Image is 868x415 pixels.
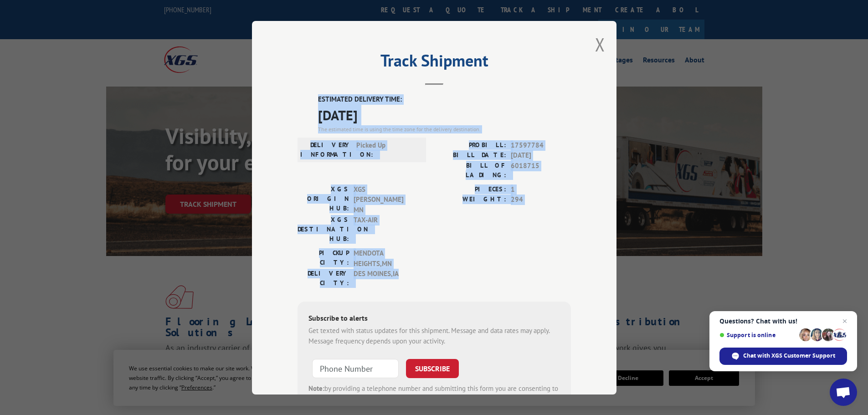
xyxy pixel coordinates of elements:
div: Chat with XGS Customer Support [719,348,847,365]
label: BILL DATE: [434,150,506,161]
div: by providing a telephone number and submitting this form you are consenting to be contacted by SM... [308,384,560,415]
label: PROBILL: [434,140,506,150]
label: DELIVERY INFORMATION: [300,140,352,159]
span: 17597784 [511,140,571,150]
div: The estimated time is using the time zone for the delivery destination. [318,125,571,133]
h2: Track Shipment [298,54,571,72]
label: DELIVERY CITY: [298,269,349,288]
div: Get texted with status updates for this shipment. Message and data rates may apply. Message frequ... [308,326,560,346]
span: Close chat [839,316,850,327]
strong: Note: [308,384,324,393]
span: [DATE] [511,150,571,161]
span: TAX-AIR [354,215,415,244]
span: 294 [511,195,571,205]
button: SUBSCRIBE [406,359,459,378]
label: PIECES: [434,184,506,195]
label: PICKUP CITY: [298,248,349,269]
span: Chat with XGS Customer Support [743,352,835,360]
span: Support is online [719,332,796,338]
label: ESTIMATED DELIVERY TIME: [318,94,571,105]
span: XGS [PERSON_NAME] MN [354,184,415,215]
label: XGS ORIGIN HUB: [298,184,349,215]
span: 1 [511,184,571,195]
span: [DATE] [318,104,571,125]
label: BILL OF LADING: [434,160,506,179]
label: WEIGHT: [434,195,506,205]
span: 6018715 [511,160,571,179]
div: Subscribe to alerts [308,313,560,326]
span: DES MOINES , IA [354,269,415,288]
div: Open chat [830,379,857,406]
button: Close modal [595,32,605,56]
span: Picked Up [356,140,418,159]
span: MENDOTA HEIGHTS , MN [354,248,415,269]
label: XGS DESTINATION HUB: [298,215,349,244]
span: Questions? Chat with us! [719,318,847,325]
input: Phone Number [312,359,399,378]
